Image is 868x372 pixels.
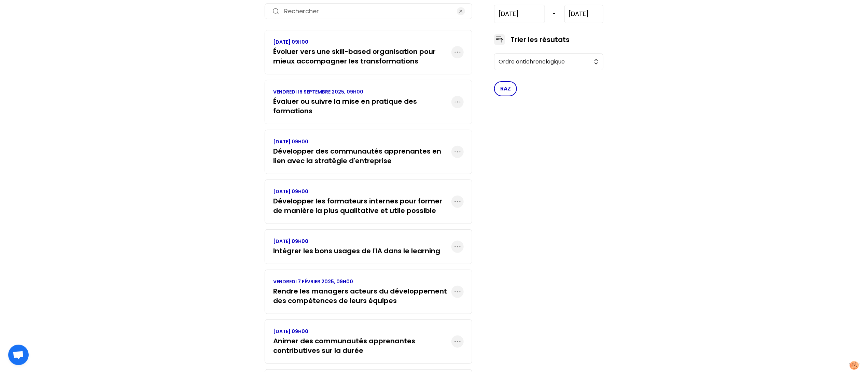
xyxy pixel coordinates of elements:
a: VENDREDI 19 SEPTEMBRE 2025, 09H00Évaluer ou suivre la mise en pratique des formations [273,88,451,116]
a: [DATE] 09H00Animer des communautés apprenantes contributives sur la durée [273,328,451,355]
h3: Trier les résutats [510,35,570,44]
h3: Évoluer vers une skill-based organisation pour mieux accompagner les transformations [273,47,451,66]
p: [DATE] 09H00 [273,39,451,45]
p: VENDREDI 19 SEPTEMBRE 2025, 09H00 [273,88,451,95]
a: [DATE] 09H00Intégrer les bons usages de l'IA dans le learning [273,238,440,256]
span: Ordre antichronologique [499,58,589,66]
h3: Évaluer ou suivre la mise en pratique des formations [273,97,451,116]
button: Ordre antichronologique [494,53,603,70]
p: [DATE] 09H00 [273,328,451,335]
p: [DATE] 09H00 [273,188,451,195]
p: VENDREDI 7 FÉVRIER 2025, 09H00 [273,278,451,285]
div: Ouvrir le chat [8,345,29,365]
a: [DATE] 09H00Développer des communautés apprenantes en lien avec la stratégie d'entreprise [273,138,451,166]
a: [DATE] 09H00Évoluer vers une skill-based organisation pour mieux accompagner les transformations [273,39,451,66]
h3: Développer les formateurs internes pour former de manière la plus qualitative et utile possible [273,196,451,215]
a: VENDREDI 7 FÉVRIER 2025, 09H00Rendre les managers acteurs du développement des compétences de leu... [273,278,451,305]
a: [DATE] 09H00Développer les formateurs internes pour former de manière la plus qualitative et util... [273,188,451,215]
span: - [553,10,556,18]
button: RAZ [494,81,517,96]
h3: Intégrer les bons usages de l'IA dans le learning [273,246,440,256]
input: YYYY-M-D [564,5,603,23]
input: Rechercher [284,6,453,16]
h3: Rendre les managers acteurs du développement des compétences de leurs équipes [273,286,451,305]
input: YYYY-M-D [494,5,545,23]
p: [DATE] 09H00 [273,138,451,145]
h3: Développer des communautés apprenantes en lien avec la stratégie d'entreprise [273,146,451,166]
h3: Animer des communautés apprenantes contributives sur la durée [273,336,451,355]
p: [DATE] 09H00 [273,238,440,245]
